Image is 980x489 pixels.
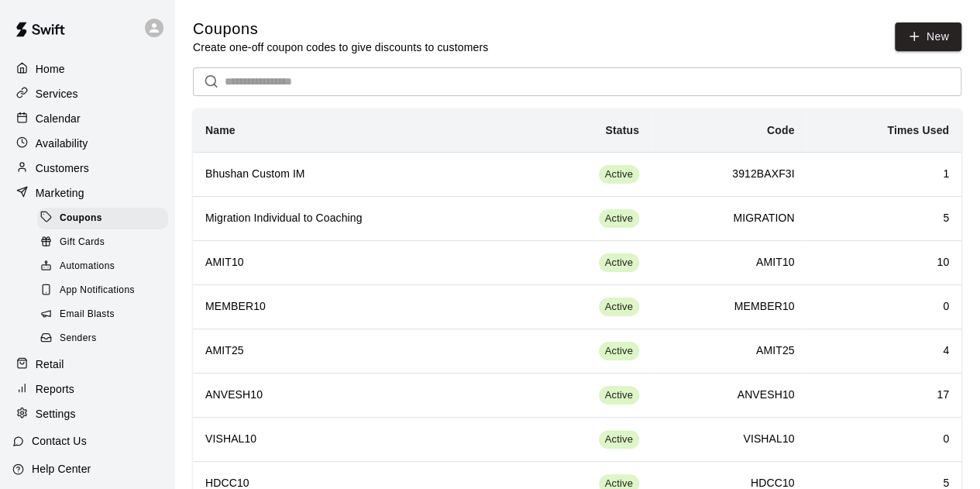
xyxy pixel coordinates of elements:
[36,136,88,151] p: Availability
[37,328,168,350] div: Senders
[36,111,81,126] p: Calendar
[205,298,504,315] h6: MEMBER10
[37,255,174,279] a: Automations
[205,387,504,404] h6: ANVESH10
[819,343,949,360] h6: 4
[36,160,89,176] p: Customers
[60,235,105,250] span: Gift Cards
[767,124,795,136] b: Code
[664,298,795,315] h6: MEMBER10
[37,206,174,230] a: Coupons
[37,327,174,351] a: Senders
[37,280,168,301] div: App Notifications
[60,283,135,298] span: App Notifications
[60,259,115,274] span: Automations
[605,124,639,136] b: Status
[60,307,115,322] span: Email Blasts
[12,157,162,180] a: Customers
[36,381,74,397] p: Reports
[37,208,168,229] div: Coupons
[819,166,949,183] h6: 1
[37,230,174,254] a: Gift Cards
[36,61,65,77] p: Home
[205,254,504,271] h6: AMIT10
[36,406,76,422] p: Settings
[599,388,639,403] span: Active
[819,431,949,448] h6: 0
[12,132,162,155] a: Availability
[599,432,639,447] span: Active
[819,298,949,315] h6: 0
[599,212,639,226] span: Active
[205,166,504,183] h6: Bhushan Custom IM
[599,167,639,182] span: Active
[599,344,639,359] span: Active
[12,181,162,205] a: Marketing
[819,210,949,227] h6: 5
[664,166,795,183] h6: 3912BAXF3I
[36,185,84,201] p: Marketing
[193,40,488,55] p: Create one-off coupon codes to give discounts to customers
[205,124,236,136] b: Name
[60,331,97,346] span: Senders
[887,124,949,136] b: Times Used
[895,22,961,51] button: New
[819,254,949,271] h6: 10
[664,431,795,448] h6: VISHAL10
[193,19,488,40] h5: Coupons
[36,356,64,372] p: Retail
[37,303,174,327] a: Email Blasts
[664,254,795,271] h6: AMIT10
[12,82,162,105] a: Services
[664,387,795,404] h6: ANVESH10
[664,343,795,360] h6: AMIT25
[37,304,168,325] div: Email Blasts
[819,387,949,404] h6: 17
[60,211,102,226] span: Coupons
[664,210,795,227] h6: MIGRATION
[32,461,91,477] p: Help Center
[12,402,162,425] a: Settings
[599,300,639,315] span: Active
[37,279,174,303] a: App Notifications
[12,57,162,81] a: Home
[205,210,504,227] h6: Migration Individual to Coaching
[12,353,162,376] a: Retail
[36,86,78,102] p: Services
[12,107,162,130] a: Calendar
[37,232,168,253] div: Gift Cards
[32,433,87,449] p: Contact Us
[205,343,504,360] h6: AMIT25
[12,377,162,401] a: Reports
[37,256,168,277] div: Automations
[205,431,504,448] h6: VISHAL10
[599,256,639,270] span: Active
